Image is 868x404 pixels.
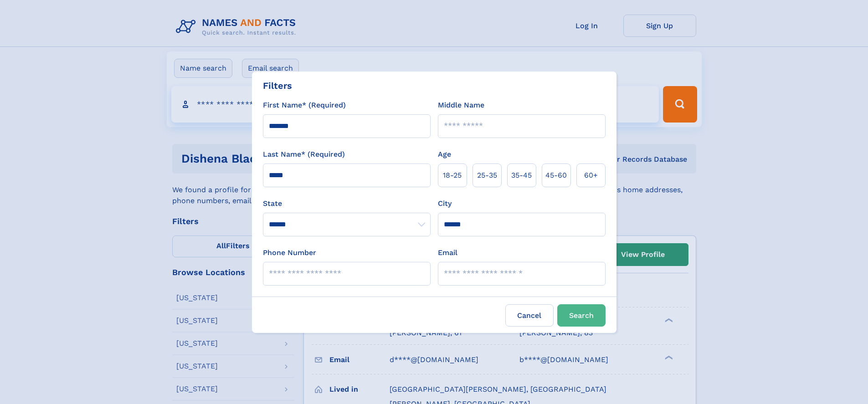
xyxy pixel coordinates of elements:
label: Cancel [505,304,554,327]
label: City [438,198,452,209]
button: Search [557,304,606,327]
label: First Name* (Required) [263,100,346,111]
label: State [263,198,431,209]
span: 60+ [584,170,598,181]
label: Email [438,247,457,258]
div: Filters [263,79,292,92]
label: Middle Name [438,100,484,111]
span: 35‑45 [511,170,532,181]
span: 45‑60 [545,170,567,181]
label: Age [438,149,451,160]
label: Phone Number [263,247,316,258]
label: Last Name* (Required) [263,149,345,160]
span: 25‑35 [477,170,497,181]
span: 18‑25 [443,170,462,181]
